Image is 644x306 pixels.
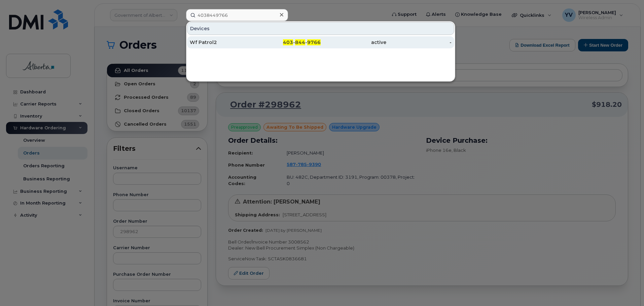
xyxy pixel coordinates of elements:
[187,36,454,48] a: Wf Patrol2403-844-9766active-
[307,39,321,45] span: 9766
[255,39,321,46] div: - -
[295,39,305,45] span: 844
[283,39,293,45] span: 403
[190,39,255,46] div: Wf Patrol2
[187,22,454,35] div: Devices
[321,39,386,46] div: active
[386,39,452,46] div: -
